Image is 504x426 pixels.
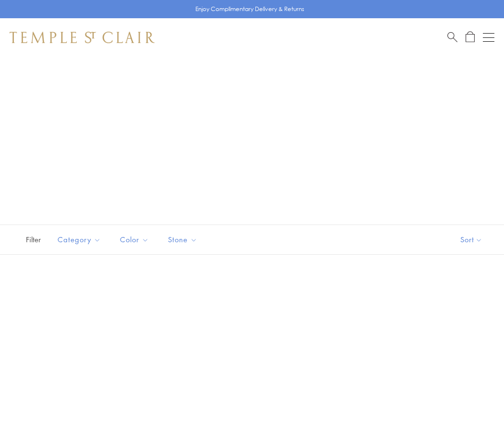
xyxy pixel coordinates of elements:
[115,234,156,246] span: Color
[113,229,156,250] button: Color
[483,32,494,43] button: Open navigation
[439,225,504,254] button: Show sort by
[195,4,304,14] p: Enjoy Complimentary Delivery & Returns
[447,31,457,43] a: Search
[10,32,155,43] img: Temple St. Clair
[163,234,204,246] span: Stone
[50,229,108,250] button: Category
[161,229,204,250] button: Stone
[466,31,475,43] a: Open Shopping Bag
[53,234,108,246] span: Category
